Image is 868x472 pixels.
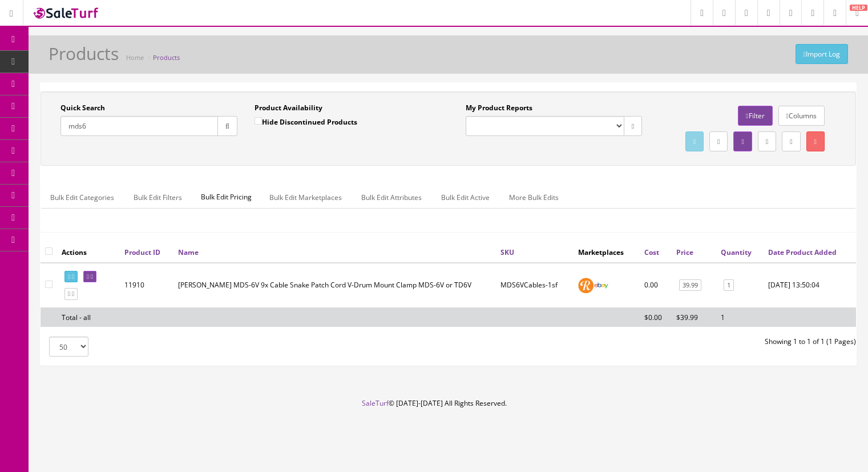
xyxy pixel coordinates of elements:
[578,278,594,293] img: reverb
[640,307,672,327] td: $0.00
[173,263,496,308] td: Roland MDS-6V 9x Cable Snake Patch Cord V-Drum Mount Clamp MDS-6V or TD6V
[796,44,848,64] a: Import Log
[724,279,734,291] a: 1
[672,307,716,327] td: $39.99
[124,186,191,209] a: Bulk Edit Filters
[466,103,532,113] label: My Product Reports
[255,103,322,113] label: Product Availability
[60,103,105,113] label: Quick Search
[153,53,180,62] a: Products
[126,53,144,62] a: Home
[432,186,499,209] a: Bulk Edit Active
[260,186,351,209] a: Bulk Edit Marketplaces
[41,186,123,209] a: Bulk Edit Categories
[57,307,120,327] td: Total - all
[60,116,218,136] input: Search
[644,247,659,257] a: Cost
[192,186,260,208] span: Bulk Edit Pricing
[178,247,199,257] a: Name
[352,186,431,209] a: Bulk Edit Attributes
[594,278,609,293] img: ebay
[120,263,173,308] td: 11910
[449,337,865,347] div: Showing 1 to 1 of 1 (1 Pages)
[764,263,856,308] td: 2025-06-17 13:50:04
[496,263,574,308] td: MDS6VCables-1sf
[850,5,867,11] span: HELP
[738,106,772,126] a: Filter
[57,242,120,262] th: Actions
[676,247,693,257] a: Price
[255,117,262,125] input: Hide Discontinued Products
[500,247,514,257] a: SKU
[362,398,389,408] a: SaleTurf
[768,247,837,257] a: Date Product Added
[716,307,764,327] td: 1
[124,247,160,257] a: Product ID
[574,242,640,262] th: Marketplaces
[255,116,357,127] label: Hide Discontinued Products
[640,263,672,308] td: 0.00
[679,279,701,291] a: 39.99
[32,5,100,21] img: SaleTurf
[721,247,752,257] a: Quantity
[778,106,825,126] a: Columns
[49,44,119,63] h1: Products
[500,186,568,209] a: More Bulk Edits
